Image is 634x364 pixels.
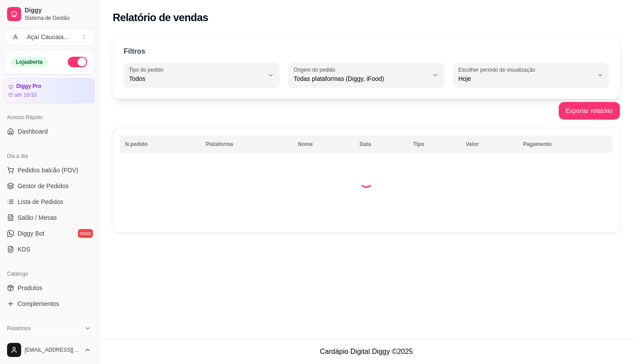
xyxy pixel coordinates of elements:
div: Acesso Rápido [4,110,95,124]
span: Diggy Bot [18,229,44,238]
span: Sistema de Gestão [25,15,91,22]
span: KDS [18,245,30,254]
div: Dia a dia [4,149,95,163]
span: Complementos [18,299,59,308]
button: Alterar Status [68,57,87,67]
span: [EMAIL_ADDRESS][DOMAIN_NAME] [25,346,81,353]
p: Filtros [124,46,145,57]
button: Pedidos balcão (PDV) [4,163,95,177]
a: Relatórios de vendas [4,335,95,349]
a: Complementos [4,297,95,311]
h2: Relatório de vendas [113,11,208,25]
span: Diggy [25,7,91,15]
span: Todas plataformas (Diggy, iFood) [294,74,428,83]
div: Loading [359,174,373,188]
div: Loja aberta [11,57,48,67]
span: Gestor de Pedidos [18,182,69,190]
a: Salão / Mesas [4,211,95,225]
button: Exportar relatório [559,102,620,120]
a: Lista de Pedidos [4,195,95,209]
span: Dashboard [18,127,48,136]
article: Diggy Pro [16,83,41,90]
button: Select a team [4,28,95,46]
span: A [11,33,20,41]
button: Tipo do pedidoTodos [124,63,280,87]
a: Diggy Proaté 16/10 [4,78,95,103]
div: Catálogo [4,267,95,281]
span: Salão / Mesas [18,213,57,222]
div: Açaí Caucaia ... [27,33,69,41]
a: Diggy Botnovo [4,226,95,240]
span: Lista de Pedidos [18,197,63,206]
article: até 16/10 [15,91,37,98]
label: Escolher período de visualização [458,66,538,73]
label: Origem do pedido [294,66,338,73]
a: Gestor de Pedidos [4,179,95,193]
span: Pedidos balcão (PDV) [18,166,78,175]
a: Dashboard [4,124,95,138]
a: DiggySistema de Gestão [4,4,95,25]
a: Produtos [4,281,95,295]
button: [EMAIL_ADDRESS][DOMAIN_NAME] [4,339,95,360]
span: Relatórios [7,325,31,332]
button: Escolher período de visualizaçãoHoje [453,63,609,87]
button: Origem do pedidoTodas plataformas (Diggy, iFood) [288,63,444,87]
span: Produtos [18,284,42,292]
label: Tipo do pedido [129,66,166,73]
span: Todos [129,74,264,83]
span: Hoje [458,74,593,83]
footer: Cardápio Digital Diggy © 2025 [99,339,634,364]
a: KDS [4,242,95,256]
